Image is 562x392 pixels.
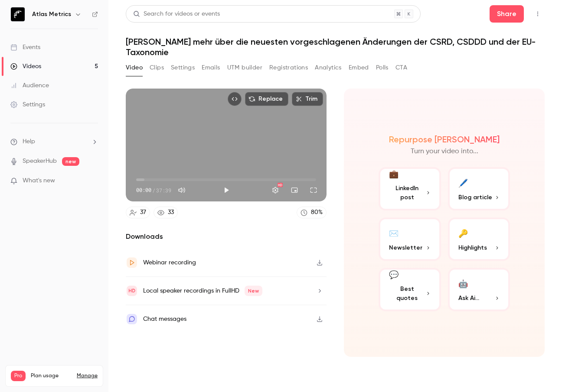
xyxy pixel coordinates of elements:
[379,268,441,311] button: 💬Best quotes
[267,181,284,199] button: Settings
[245,92,288,106] button: Replace
[458,293,479,303] span: Ask Ai...
[448,167,510,211] button: 🖊️Blog article
[77,372,98,379] a: Manage
[23,176,55,185] span: What's new
[126,36,545,57] h1: [PERSON_NAME] mehr über die neuesten vorgeschlagenen Änderungen der CSRD, CSDDD und der EU-Taxonomie
[136,186,171,194] div: 00:00
[286,181,303,199] button: Turn on miniplayer
[269,61,308,75] button: Registrations
[23,157,57,166] a: SpeakerHub
[389,284,425,303] span: Best quotes
[411,146,478,157] p: Turn your video into...
[152,186,155,194] span: /
[395,61,407,75] button: CTA
[136,186,151,194] span: 00:00
[379,167,441,211] button: 💼LinkedIn post
[458,277,468,290] div: 🤖
[458,176,468,189] div: 🖊️
[10,62,41,71] div: Videos
[10,137,98,146] li: help-dropdown-opener
[389,184,425,202] span: LinkedIn post
[143,286,262,296] div: Local speaker recordings in FullHD
[218,181,235,199] button: Play
[23,137,35,146] span: Help
[156,186,171,194] span: 37:39
[10,81,49,90] div: Audience
[458,226,468,240] div: 🔑
[458,243,487,252] span: Highlights
[227,61,262,75] button: UTM builder
[228,92,242,106] button: Embed video
[11,371,26,381] span: Pro
[389,243,422,252] span: Newsletter
[31,372,72,379] span: Plan usage
[133,10,220,19] div: Search for videos or events
[62,157,79,166] span: new
[140,208,146,217] div: 37
[202,61,220,75] button: Emails
[389,134,500,145] h2: Repurpose [PERSON_NAME]
[168,208,174,217] div: 33
[292,92,323,106] button: Trim
[245,286,262,296] span: New
[10,43,40,52] div: Events
[171,61,195,75] button: Settings
[297,207,327,218] a: 80%
[143,314,186,324] div: Chat messages
[389,168,399,180] div: 💼
[315,61,342,75] button: Analytics
[154,207,178,218] a: 33
[278,183,283,187] div: HD
[126,61,143,75] button: Video
[389,269,399,281] div: 💬
[311,208,323,217] div: 80 %
[458,193,492,202] span: Blog article
[10,100,45,109] div: Settings
[11,7,25,21] img: Atlas Metrics
[126,207,150,218] a: 37
[490,5,524,23] button: Share
[389,226,399,240] div: ✉️
[305,181,322,199] button: Full screen
[150,61,164,75] button: Clips
[32,10,71,19] h6: Atlas Metrics
[126,231,327,242] h2: Downloads
[531,7,545,21] button: Top Bar Actions
[349,61,369,75] button: Embed
[376,61,389,75] button: Polls
[379,217,441,261] button: ✉️Newsletter
[448,217,510,261] button: 🔑Highlights
[173,181,190,199] button: Mute
[448,268,510,311] button: 🤖Ask Ai...
[143,257,196,268] div: Webinar recording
